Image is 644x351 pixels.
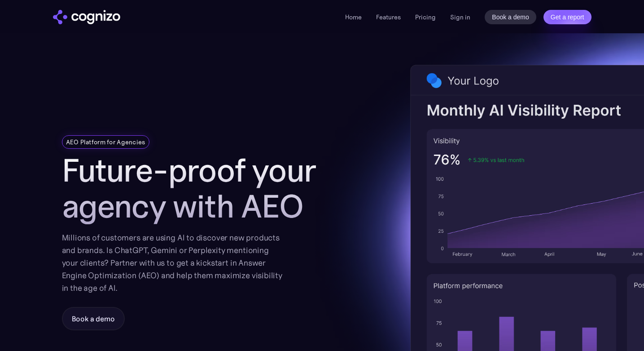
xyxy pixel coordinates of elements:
a: Features [376,13,401,21]
a: Book a demo [62,307,125,330]
a: Sign in [450,12,470,22]
div: Book a demo [72,313,115,324]
a: Pricing [415,13,436,21]
h1: Future-proof your agency with AEO [62,152,340,224]
a: home [53,10,120,24]
a: Get a report [543,10,591,24]
div: Millions of customers are using AI to discover new products and brands. Is ChatGPT, Gemini or Per... [62,231,283,294]
img: cognizo logo [53,10,120,24]
div: AEO Platform for Agencies [66,138,145,147]
a: Home [345,13,362,21]
a: Book a demo [485,10,536,24]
